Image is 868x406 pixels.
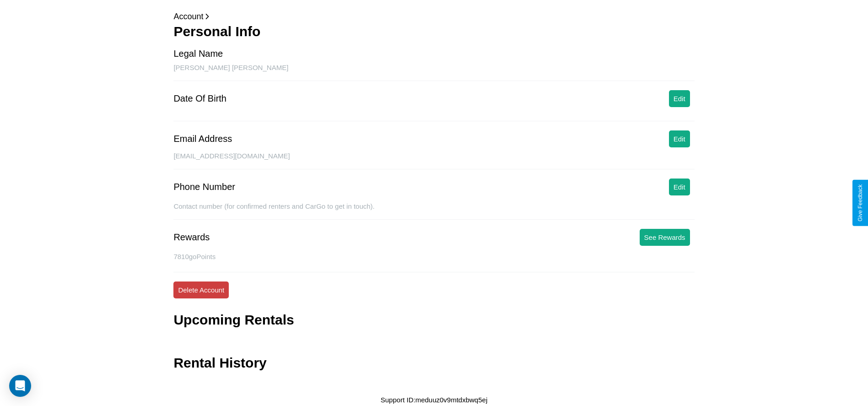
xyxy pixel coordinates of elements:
[173,281,229,298] button: Delete Account
[381,394,487,406] p: Support ID: meduuz0v9mtdxbwq5ej
[669,130,690,147] button: Edit
[173,93,226,104] div: Date Of Birth
[173,134,232,144] div: Email Address
[173,202,694,220] div: Contact number (for confirmed renters and CarGo to get in touch).
[173,250,694,263] p: 7810 goPoints
[9,375,31,397] div: Open Intercom Messenger
[173,9,694,24] p: Account
[173,64,694,81] div: [PERSON_NAME] [PERSON_NAME]
[669,90,690,107] button: Edit
[173,24,694,39] h3: Personal Info
[173,182,235,192] div: Phone Number
[173,232,210,243] div: Rewards
[669,179,690,195] button: Edit
[173,312,294,328] h3: Upcoming Rentals
[173,355,266,371] h3: Rental History
[173,152,694,169] div: [EMAIL_ADDRESS][DOMAIN_NAME]
[640,229,690,246] button: See Rewards
[173,49,223,59] div: Legal Name
[857,184,863,222] div: Give Feedback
